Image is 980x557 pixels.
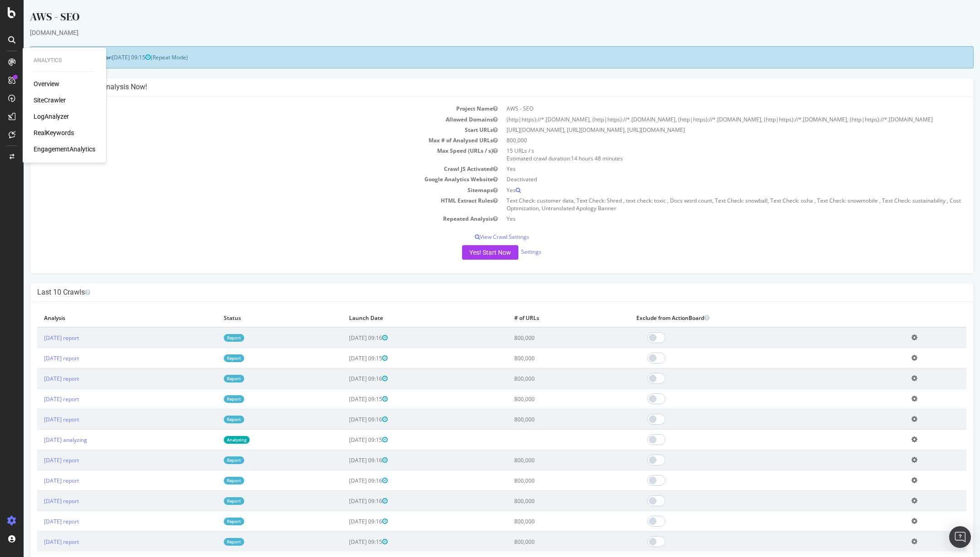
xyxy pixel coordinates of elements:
[14,195,478,213] td: HTML Extract Rules
[200,354,221,362] a: Report
[478,125,943,135] td: [URL][DOMAIN_NAME], [URL][DOMAIN_NAME], [URL][DOMAIN_NAME]
[20,477,55,484] a: [DATE] report
[14,164,478,174] td: Crawl JS Activated
[20,375,55,383] a: [DATE] report
[193,309,319,327] th: Status
[20,354,55,362] a: [DATE] report
[14,309,193,327] th: Analysis
[478,185,943,195] td: Yes
[14,82,943,92] h4: Configure your New Analysis Now!
[325,497,364,505] span: [DATE] 09:16
[20,456,55,464] a: [DATE] report
[484,368,606,389] td: 800,000
[34,96,66,105] a: SiteCrawler
[34,79,59,88] a: Overview
[200,477,221,484] a: Report
[484,511,606,532] td: 800,000
[325,334,364,342] span: [DATE] 09:16
[478,114,943,125] td: (http|https)://*.[DOMAIN_NAME], (http|https)://*.[DOMAIN_NAME], (http|https)://*.[DOMAIN_NAME], (...
[438,245,495,260] button: Yes! Start Now
[14,125,478,135] td: Start URLs
[478,103,943,114] td: AWS - SEO
[325,538,364,546] span: [DATE] 09:15
[14,145,478,164] td: Max Speed (URLs / s)
[20,538,55,546] a: [DATE] report
[200,456,221,464] a: Report
[14,185,478,195] td: Sitemaps
[484,389,606,409] td: 800,000
[319,309,484,327] th: Launch Date
[484,470,606,491] td: 800,000
[484,327,606,348] td: 800,000
[949,526,971,548] div: Open Intercom Messenger
[478,195,943,213] td: Text Check: customer data, Text Check: Shred , text check: toxic , Docs word count, Text Check: s...
[14,174,478,184] td: Google Analytics Website
[34,145,95,154] a: EngagementAnalytics
[34,128,74,137] a: RealKeywords
[14,288,943,297] h4: Last 10 Crawls
[484,409,606,430] td: 800,000
[325,354,364,362] span: [DATE] 09:15
[200,375,221,383] a: Report
[325,518,364,525] span: [DATE] 09:16
[200,416,221,423] a: Report
[325,456,364,464] span: [DATE] 09:16
[14,103,478,114] td: Project Name
[478,164,943,174] td: Yes
[325,436,364,444] span: [DATE] 09:15
[34,57,95,64] div: Analytics
[20,436,64,444] a: [DATE] analyzing
[14,233,943,241] p: View Crawl Settings
[200,334,221,342] a: Report
[6,46,950,68] div: (Repeat Mode)
[34,112,69,121] a: LogAnalyzer
[478,213,943,224] td: Yes
[484,532,606,552] td: 800,000
[200,395,221,403] a: Report
[484,348,606,368] td: 800,000
[14,135,478,145] td: Max # of Analysed URLs
[325,395,364,403] span: [DATE] 09:15
[6,9,950,28] div: AWS - SEO
[325,375,364,383] span: [DATE] 09:16
[200,436,226,444] a: Analyzing
[200,497,221,505] a: Report
[547,155,599,162] span: 14 hours 48 minutes
[478,145,943,164] td: 15 URLs / s Estimated crawl duration:
[325,477,364,484] span: [DATE] 09:16
[606,309,881,327] th: Exclude from ActionBoard
[325,416,364,423] span: [DATE] 09:16
[484,491,606,511] td: 800,000
[89,53,127,61] span: [DATE] 09:15
[14,114,478,125] td: Allowed Domains
[497,248,518,256] a: Settings
[20,497,55,505] a: [DATE] report
[478,174,943,184] td: Deactivated
[484,309,606,327] th: # of URLs
[14,213,478,224] td: Repeated Analysis
[6,28,950,37] div: [DOMAIN_NAME]
[484,450,606,470] td: 800,000
[478,135,943,145] td: 800,000
[20,518,55,525] a: [DATE] report
[200,518,221,525] a: Report
[200,538,221,546] a: Report
[14,53,89,61] strong: Next Launch Scheduled for:
[20,416,55,423] a: [DATE] report
[20,334,55,342] a: [DATE] report
[20,395,55,403] a: [DATE] report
